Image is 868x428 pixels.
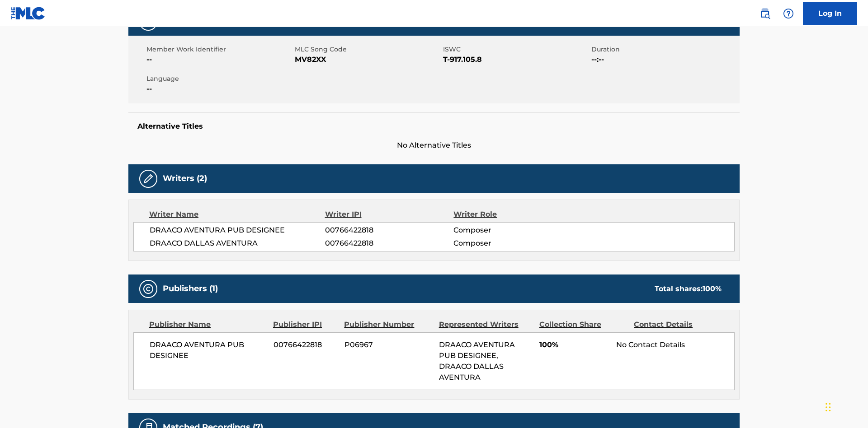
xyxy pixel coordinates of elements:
[150,340,267,361] span: DRAACO AVENTURA PUB DESIGNEE
[439,319,533,330] div: Represented Writers
[344,340,432,350] span: P06967
[453,238,571,249] span: Composer
[11,7,46,20] img: MLC Logo
[453,209,571,220] div: Writer Role
[146,84,292,94] span: --
[655,284,722,294] div: Total shares:
[128,140,740,151] span: No Alternative Titles
[756,5,774,23] a: Public Search
[803,2,857,25] a: Log In
[779,5,797,23] div: Help
[146,54,292,65] span: --
[439,340,515,381] span: DRAACO AVENTURA PUB DESIGNEE, DRAACO DALLAS AVENTURA
[783,8,794,19] img: help
[325,238,453,249] span: 00766422818
[443,54,589,65] span: T-917.105.8
[325,209,454,220] div: Writer IPI
[453,225,571,236] span: Composer
[146,74,292,84] span: Language
[591,45,737,54] span: Duration
[163,284,218,294] h5: Publishers (1)
[150,225,325,236] span: DRAACO AVENTURA PUB DESIGNEE
[634,319,722,330] div: Contact Details
[143,284,154,294] img: Publishers
[149,319,266,330] div: Publisher Name
[295,54,441,65] span: MV82XX
[150,238,325,249] span: DRAACO DALLAS AVENTURA
[823,385,868,428] iframe: Chat Widget
[539,319,627,330] div: Collection Share
[539,340,609,350] span: 100%
[146,45,292,54] span: Member Work Identifier
[325,225,453,236] span: 00766422818
[137,122,731,131] h5: Alternative Titles
[344,319,432,330] div: Publisher Number
[143,173,154,184] img: Writers
[273,319,337,330] div: Publisher IPI
[443,45,589,54] span: ISWC
[703,284,722,293] span: 100 %
[616,340,734,350] div: No Contact Details
[163,173,207,184] h5: Writers (2)
[591,54,737,65] span: --:--
[759,8,770,19] img: search
[149,209,325,220] div: Writer Name
[295,45,441,54] span: MLC Song Code
[274,340,338,350] span: 00766422818
[826,394,831,421] div: Drag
